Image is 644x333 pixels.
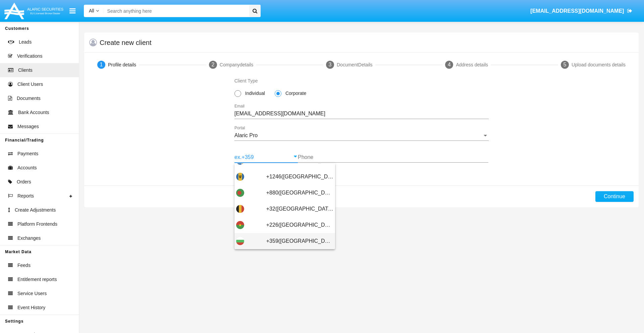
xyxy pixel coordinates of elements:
span: Documents [17,95,41,102]
span: Payments [17,150,38,157]
span: Exchanges [17,235,41,242]
span: [EMAIL_ADDRESS][DOMAIN_NAME] [530,8,624,14]
a: [EMAIL_ADDRESS][DOMAIN_NAME] [527,2,636,20]
span: 5 [563,62,566,67]
span: Orders [17,178,31,185]
span: 3 [329,62,332,67]
span: Clients [18,67,33,74]
span: 4 [448,62,451,67]
img: Logo image [3,1,64,21]
h5: Create new client [100,40,152,45]
span: 1 [100,62,103,67]
span: Event History [17,304,45,311]
div: Company details [220,61,253,68]
span: Platform Frontends [17,221,57,228]
div: Document Details [337,61,373,68]
span: Verifications [17,53,42,60]
span: +359([GEOGRAPHIC_DATA]) [266,233,333,249]
span: +1246([GEOGRAPHIC_DATA]) [266,169,333,185]
button: Continue [595,191,634,202]
span: +226([GEOGRAPHIC_DATA]) [266,217,333,233]
span: Entitlement reports [17,276,57,283]
div: Profile details [108,61,136,68]
span: Messages [17,123,39,130]
span: Feeds [17,262,31,269]
span: Reports [17,192,34,200]
span: Create Adjustments [15,207,56,214]
span: +880([GEOGRAPHIC_DATA]) [266,185,333,201]
span: +32([GEOGRAPHIC_DATA]) [266,201,333,217]
label: Client Type [234,77,258,85]
span: 2 [211,62,214,67]
span: Individual [241,90,267,97]
span: All [89,8,94,13]
span: Service Users [17,290,47,297]
span: Alaric Pro [234,132,258,138]
span: Corporate [281,90,308,97]
span: Client Users [17,81,43,88]
span: Leads [19,39,32,46]
a: All [84,7,104,14]
span: Bank Accounts [18,109,49,116]
div: Upload documents details [572,61,626,68]
input: Search [104,5,247,17]
div: Address details [456,61,488,68]
span: Accounts [17,164,37,171]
